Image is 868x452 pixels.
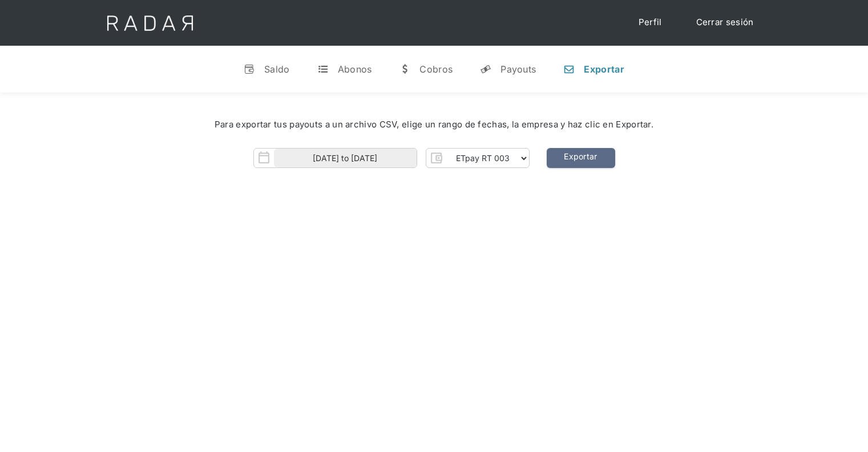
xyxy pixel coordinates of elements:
a: Cerrar sesión [685,11,765,34]
div: Saldo [264,63,290,75]
div: v [244,63,255,75]
div: Exportar [584,63,624,75]
div: Para exportar tus payouts a un archivo CSV, elige un rango de fechas, la empresa y haz clic en Ex... [34,118,834,131]
div: t [317,63,329,75]
a: Perfil [627,11,673,34]
div: n [563,63,575,75]
form: Form [253,148,530,168]
div: Abonos [338,63,372,75]
div: y [480,63,491,75]
div: Cobros [419,63,453,75]
a: Exportar [547,148,615,168]
div: Payouts [500,63,536,75]
div: w [399,63,410,75]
